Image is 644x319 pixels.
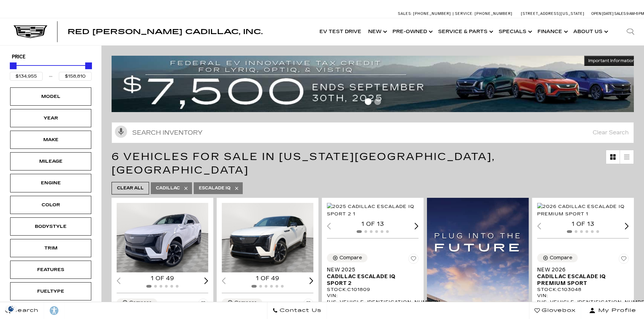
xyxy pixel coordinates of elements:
[34,223,68,230] div: Bodystyle
[550,255,572,261] div: Compare
[112,122,634,143] input: Search Inventory
[10,62,17,69] div: Minimum Price
[267,302,327,319] a: Contact Us
[222,203,314,272] img: 2025 Cadillac ESCALADE IQ Sport 2 1
[59,72,92,81] input: Maximum
[529,302,581,319] a: Glovebox
[435,18,495,45] a: Service & Parts
[204,277,208,284] div: Next slide
[537,203,630,218] div: 1 / 2
[117,203,209,272] div: 1 / 2
[521,11,585,16] a: [STREET_ADDRESS][US_STATE]
[453,12,514,16] a: Service: [PHONE_NUMBER]
[327,266,419,287] a: New 2025Cadillac ESCALADE IQ Sport 2
[222,275,313,282] div: 1 of 49
[115,126,127,138] svg: Click to toggle on voice search
[198,298,208,311] button: Save Vehicle
[199,184,231,192] span: Escalade IQ
[12,54,90,60] h5: Price
[34,158,68,165] div: Mileage
[570,18,610,45] a: About Us
[389,18,435,45] a: Pre-Owned
[34,93,68,100] div: Model
[327,220,419,228] div: 1 of 13
[222,298,262,307] button: Compare Vehicle
[581,302,644,319] button: Open user profile menu
[537,273,624,287] span: Cadillac ESCALADE IQ Premium Sport
[537,266,629,287] a: New 2026Cadillac ESCALADE IQ Premium Sport
[34,201,68,209] div: Color
[34,114,68,122] div: Year
[112,151,495,176] span: 6 Vehicles for Sale in [US_STATE][GEOGRAPHIC_DATA], [GEOGRAPHIC_DATA]
[316,18,365,45] a: EV Test Drive
[626,11,644,16] span: 9 AM-6 PM
[327,203,420,218] img: 2025 Cadillac ESCALADE IQ Sport 2 1
[537,266,624,273] span: New 2026
[34,244,68,252] div: Trim
[10,72,43,81] input: Minimum
[10,174,91,192] div: EngineEngine
[309,277,313,284] div: Next slide
[34,179,68,187] div: Engine
[455,11,474,16] span: Service:
[365,98,372,105] span: Go to slide 1
[222,203,314,272] div: 1 / 2
[3,305,19,312] img: Opt-Out Icon
[584,56,639,66] button: Important Information
[327,254,367,262] button: Compare Vehicle
[374,98,381,105] span: Go to slide 2
[625,223,629,229] div: Next slide
[596,306,636,315] span: My Profile
[327,293,419,305] div: VIN: [US_VEHICLE_IDENTIFICATION_NUMBER]
[3,305,19,312] section: Click to Open Cookie Consent Modal
[408,254,419,266] button: Save Vehicle
[10,196,91,214] div: ColorColor
[414,223,419,229] div: Next slide
[129,300,152,306] div: Compare
[10,239,91,257] div: TrimTrim
[14,25,47,38] img: Cadillac Dark Logo with Cadillac White Text
[117,298,157,307] button: Compare Vehicle
[537,203,630,218] img: 2026 Cadillac ESCALADE IQ Premium Sport 1
[327,273,413,287] span: Cadillac ESCALADE IQ Sport 2
[339,255,362,261] div: Compare
[117,184,144,192] span: Clear All
[475,11,512,16] span: [PHONE_NUMBER]
[303,298,313,311] button: Save Vehicle
[10,87,91,106] div: ModelModel
[112,56,639,112] img: vrp-tax-ending-august-version
[537,220,629,228] div: 1 of 13
[34,266,68,273] div: Features
[278,306,321,315] span: Contact Us
[85,62,92,69] div: Maximum Price
[68,28,263,35] a: Red [PERSON_NAME] Cadillac, Inc.
[327,287,419,293] div: Stock : C101809
[10,306,39,315] span: Search
[534,18,570,45] a: Finance
[117,203,209,272] img: 2025 Cadillac ESCALADE IQ Sport 1 1
[327,203,420,218] div: 1 / 2
[10,60,92,81] div: Price
[10,109,91,127] div: YearYear
[540,306,576,315] span: Glovebox
[10,131,91,149] div: MakeMake
[588,58,635,63] span: Important Information
[68,28,263,36] span: Red [PERSON_NAME] Cadillac, Inc.
[10,217,91,236] div: BodystyleBodystyle
[34,136,68,143] div: Make
[156,184,180,192] span: Cadillac
[495,18,534,45] a: Specials
[234,300,257,306] div: Compare
[10,152,91,170] div: MileageMileage
[398,12,453,16] a: Sales: [PHONE_NUMBER]
[619,254,629,266] button: Save Vehicle
[10,261,91,279] div: FeaturesFeatures
[537,293,629,305] div: VIN: [US_VEHICLE_IDENTIFICATION_NUMBER]
[413,11,451,16] span: [PHONE_NUMBER]
[398,11,412,16] span: Sales:
[537,254,578,262] button: Compare Vehicle
[117,275,208,282] div: 1 of 49
[614,11,626,16] span: Sales:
